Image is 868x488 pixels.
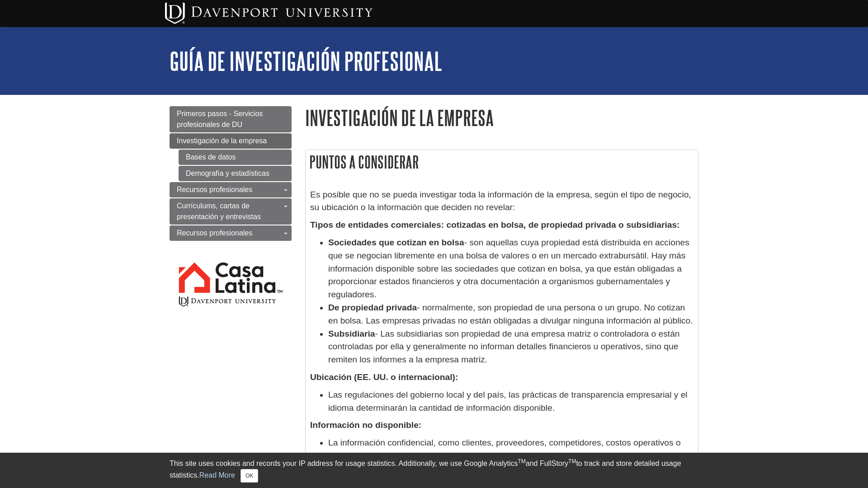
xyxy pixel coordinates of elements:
[165,2,373,24] img: Davenport University
[177,110,263,128] span: Primeros pasos - Servicios profesionales de DU
[241,469,258,483] button: Close
[310,188,693,215] p: Es posible que no se pueda investigar toda la información de la empresa, según el tipo de negocio...
[170,133,292,149] a: Investigación de la empresa
[179,150,292,165] a: Bases de datos
[170,225,292,241] a: Recursos profesionales
[328,301,693,328] li: - normalmente, son propiedad de una persona o un grupo. No cotizan en bolsa. Las empresas privada...
[328,436,693,475] li: La información confidencial, como clientes, proveedores, competidores, costos operativos o secret...
[328,389,693,415] li: Las regulaciones del gobierno local y del país, las prácticas de transparencia empresarial y el i...
[170,182,292,197] a: Recursos profesionales
[170,47,442,75] a: Guía de investigación profesional
[177,229,252,237] span: Recursos profesionales
[328,236,693,301] li: - son aquellas cuya propiedad está distribuida en acciones que se negocian libremente en una bols...
[177,137,267,145] span: Investigación de la empresa
[179,166,292,181] a: Demografía y estadísticas
[328,238,464,247] strong: Sociedades que cotizan en bolsa
[170,106,292,132] a: Primeros pasos - Servicios profesionales de DU
[328,303,417,312] strong: De propiedad privada
[177,186,252,193] span: Recursos profesionales
[199,471,235,479] a: Read More
[310,420,421,430] strong: Información no disponible:
[306,150,698,174] h2: Puntos a considerar
[170,106,292,324] div: Guide Page Menu
[568,458,576,465] sup: TM
[328,328,693,366] li: - Las subsidiarias son propiedad de una empresa matriz o controladora o están controladas por ell...
[170,458,698,483] div: This site uses cookies and records your IP address for usage statistics. Additionally, we use Goo...
[310,372,458,382] strong: Ubicación (EE. UU. o internacional):
[305,106,698,129] h1: Investigación de la empresa
[170,198,292,225] a: Currículums, cartas de presentación y entrevistas
[310,220,680,230] strong: Tipos de entidades comerciales: cotizadas en bolsa, de propiedad privada o subsidiarias:
[177,202,261,221] span: Currículums, cartas de presentación y entrevistas
[328,329,375,338] strong: Subsidiaria
[518,458,525,465] sup: TM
